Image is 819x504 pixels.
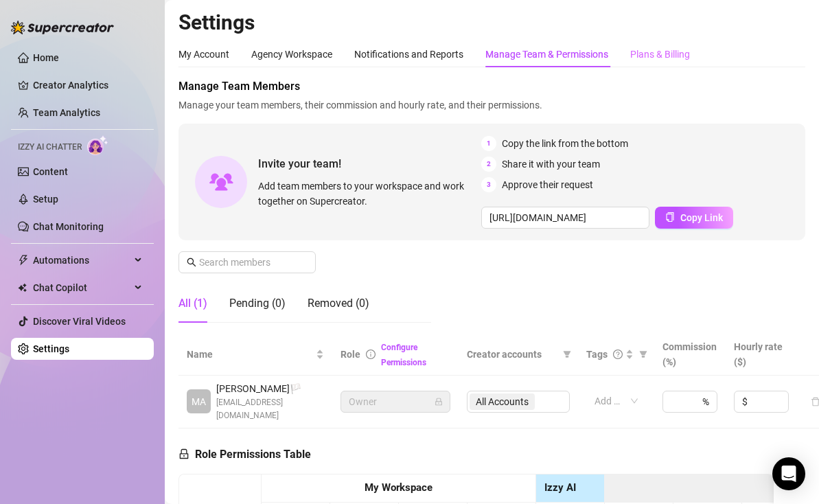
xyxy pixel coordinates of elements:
[467,347,557,362] span: Creator accounts
[308,295,369,312] div: Removed (0)
[485,47,608,62] div: Manage Team & Permissions
[18,283,27,293] img: Chat Copilot
[178,295,207,312] div: All (1)
[481,177,496,192] span: 3
[18,141,82,154] span: Izzy AI Chatter
[11,21,114,34] img: logo-BBDzfeDw.svg
[33,249,130,271] span: Automations
[33,52,59,63] a: Home
[726,334,797,376] th: Hourly rate ($)
[481,136,496,151] span: 1
[258,155,481,172] span: Invite your team!
[178,98,805,113] span: Manage your team members, their commission and hourly rate, and their permissions.
[33,221,104,232] a: Chat Monitoring
[33,277,130,299] span: Chat Copilot
[229,295,286,312] div: Pending (0)
[18,255,29,266] span: thunderbolt
[258,179,476,209] span: Add team members to your workspace and work together on Supercreator.
[187,257,196,267] span: search
[199,255,297,270] input: Search members
[639,350,647,358] span: filter
[502,136,628,151] span: Copy the link from the bottom
[178,10,805,36] h2: Settings
[366,350,376,359] span: info-circle
[680,212,723,223] span: Copy Link
[87,135,108,155] img: AI Chatter
[636,344,650,365] span: filter
[665,212,675,222] span: copy
[178,47,229,62] div: My Account
[481,157,496,172] span: 2
[178,78,805,95] span: Manage Team Members
[586,347,608,362] span: Tags
[216,396,324,422] span: [EMAIL_ADDRESS][DOMAIN_NAME]
[33,74,143,96] a: Creator Analytics
[33,107,100,118] a: Team Analytics
[187,347,313,362] span: Name
[354,47,463,62] div: Notifications and Reports
[178,334,332,376] th: Name
[630,47,690,62] div: Plans & Billing
[178,446,311,463] h5: Role Permissions Table
[251,47,332,62] div: Agency Workspace
[654,334,726,376] th: Commission (%)
[349,391,442,412] span: Owner
[33,316,126,327] a: Discover Viral Videos
[341,349,360,360] span: Role
[502,157,600,172] span: Share it with your team
[560,344,574,365] span: filter
[613,350,623,359] span: question-circle
[216,381,324,396] span: [PERSON_NAME] 🏳️
[563,350,571,358] span: filter
[33,194,58,205] a: Setup
[178,448,189,459] span: lock
[365,481,432,494] strong: My Workspace
[435,398,443,406] span: lock
[772,457,805,490] div: Open Intercom Messenger
[192,394,206,409] span: MA
[502,177,593,192] span: Approve their request
[381,343,426,367] a: Configure Permissions
[655,207,733,229] button: Copy Link
[544,481,576,494] strong: Izzy AI
[33,343,69,354] a: Settings
[33,166,68,177] a: Content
